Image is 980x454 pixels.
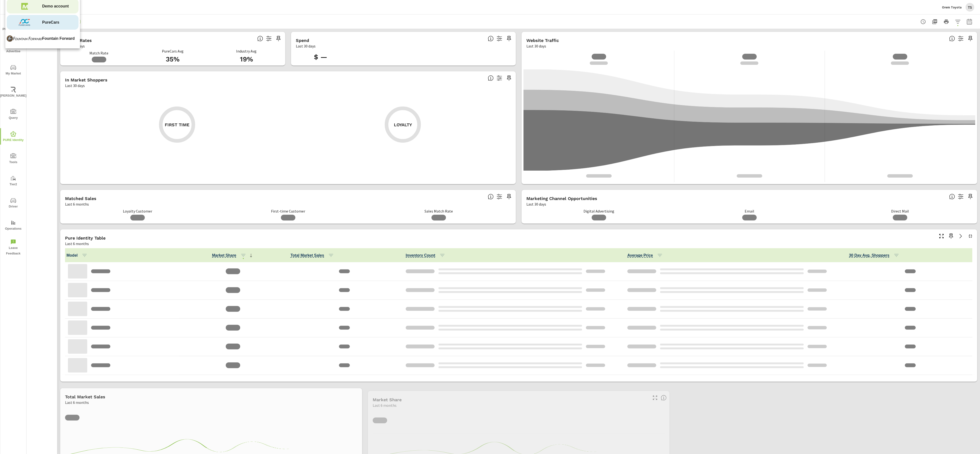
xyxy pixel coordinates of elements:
img: Brand logo [7,31,42,46]
img: Brand logo [7,15,42,30]
span: PureCars [42,20,59,25]
span: Fountain Forward [42,36,75,41]
span: Demo account [42,3,69,9]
